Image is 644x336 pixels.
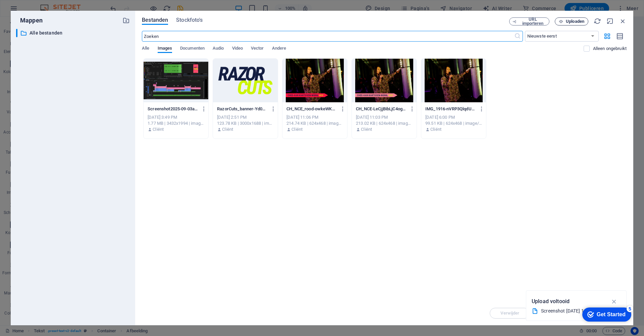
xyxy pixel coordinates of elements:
span: Images [158,44,172,54]
div: ​ [16,29,17,37]
p: Laat alleen bestanden zien die nog niet op de website worden gebruikt. Bestanden die tijdens deze... [593,46,627,52]
p: RazorCuts_banner-Yd09oaNl99LnJSEAUMl-tg.png [217,106,267,112]
span: Uploaden [566,19,584,23]
p: IMG_1916-nVRP3QlqdU9Szsa7UNQt-Q.JPG [425,106,476,112]
button: URL importeren [509,17,549,25]
span: Documenten [180,44,205,54]
span: Alle [142,44,149,54]
i: Sluiten [619,17,627,25]
p: Cliënt [153,126,164,132]
div: 123.78 KB | 3000x1688 | image/png [217,120,274,126]
p: Screenshot2025-09-03at15.46.55-fwrrWHNdRf4lCIdocMc3GA.png [148,106,198,112]
span: Stockfoto's [176,16,203,24]
span: Bestanden [142,16,168,24]
p: Cliënt [291,126,303,132]
div: 5 [50,1,56,8]
div: 99.51 KB | 624x468 | image/jpeg [425,120,482,126]
button: Uploaden [555,17,588,25]
div: Get Started [20,7,49,13]
div: [DATE] 2:51 PM [217,114,274,120]
p: CH_NCE-LeCjjBibLjC4ogqvcQItSA.jpg [356,106,406,112]
i: Nieuwe map aanmaken [122,17,130,24]
div: Get Started 5 items remaining, 0% complete [5,3,54,17]
div: Screenshot [DATE] 15.46.55.png [541,307,606,315]
input: Zoeken [142,31,514,42]
span: Audio [213,44,224,54]
div: 213.02 KB | 624x468 | image/jpeg [356,120,413,126]
span: Vector [251,44,264,54]
p: Cliënt [361,126,372,132]
div: [DATE] 11:03 PM [356,114,413,120]
p: Alle bestanden [30,29,117,37]
i: Opnieuw laden [594,17,601,25]
p: Cliënt [430,126,441,132]
p: Mappen [16,16,43,25]
i: Minimaliseren [606,17,614,25]
p: Upload voltooid [532,297,570,306]
p: Cliënt [222,126,233,132]
span: Andere [272,44,286,54]
span: Video [232,44,243,54]
p: CH_NCE_rood-owkeWKXeZA5lJonzY51HFA.jpg [286,106,337,112]
div: [DATE] 3:49 PM [148,114,204,120]
span: URL importeren [519,17,546,25]
div: 1.77 MB | 3432x1994 | image/png [148,120,204,126]
div: [DATE] 11:06 PM [286,114,343,120]
div: 214.74 KB | 624x468 | image/jpeg [286,120,343,126]
div: [DATE] 6:00 PM [425,114,482,120]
